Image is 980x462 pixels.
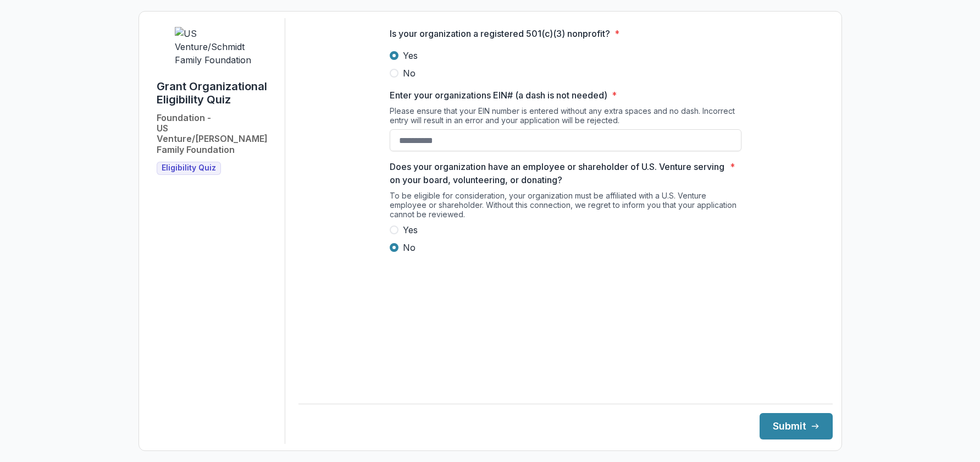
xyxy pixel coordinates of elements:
p: Enter your organizations EIN# (a dash is not needed) [390,89,607,102]
p: Is your organization a registered 501(c)(3) nonprofit? [390,27,610,40]
span: No [403,67,416,80]
h2: Foundation - US Venture/[PERSON_NAME] Family Foundation [157,113,276,155]
h1: Grant Organizational Eligibility Quiz [157,80,276,106]
span: Yes [403,223,418,237]
div: To be eligible for consideration, your organization must be affiliated with a U.S. Venture employ... [390,191,741,223]
span: Yes [403,49,418,62]
img: US Venture/Schmidt Family Foundation [175,27,257,67]
span: No [403,241,416,254]
p: Does your organization have an employee or shareholder of U.S. Venture serving on your board, vol... [390,160,726,186]
button: Submit [760,413,833,439]
div: Please ensure that your EIN number is entered without any extra spaces and no dash. Incorrect ent... [390,106,741,129]
span: Eligibility Quiz [162,163,216,173]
